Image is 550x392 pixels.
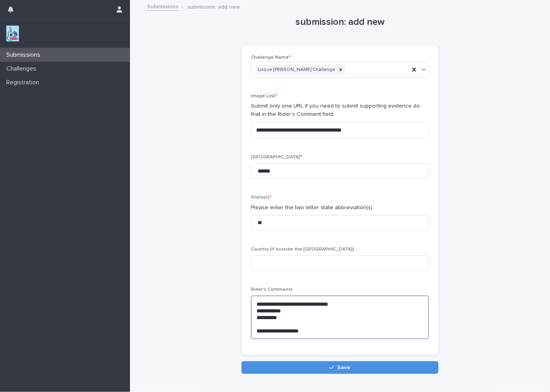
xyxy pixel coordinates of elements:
span: [GEOGRAPHIC_DATA] [251,155,302,160]
span: Country (If outside the [GEOGRAPHIC_DATA]) [251,247,354,252]
h1: submission: add new [242,17,439,28]
p: Submit only one URL if you need to submit supporting evidence do that in the Rider's Comment field. [251,102,429,119]
span: State(s) [251,195,271,200]
p: Submissions [3,51,46,59]
button: Save [242,361,439,374]
img: jxsLJbdS1eYBI7rVAS4p [6,26,19,41]
a: Submissions [147,2,178,11]
p: submission: add new [187,2,240,11]
span: Save [338,365,351,370]
p: Registration [3,79,45,86]
p: Please enter the two letter state abbreviation(s). [251,204,429,212]
span: Image Link [251,94,277,98]
span: Challenge Name [251,55,291,60]
div: Loose [PERSON_NAME] Challenge [255,65,336,75]
p: Challenges [3,65,43,72]
span: Rider's Comments [251,287,293,292]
